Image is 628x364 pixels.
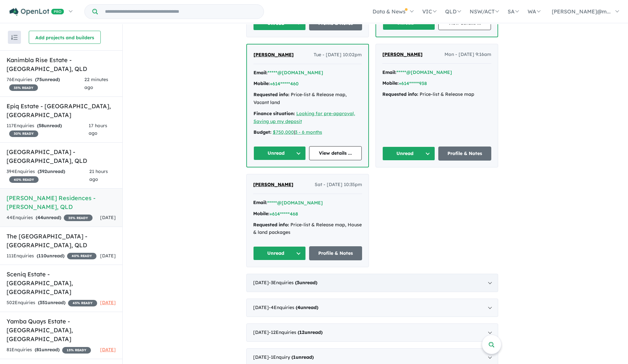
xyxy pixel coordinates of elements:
[100,253,116,259] span: [DATE]
[37,215,43,220] span: 44
[37,253,64,259] strong: ( unread)
[100,300,116,305] span: [DATE]
[253,182,293,187] span: [PERSON_NAME]
[68,300,97,306] span: 45 % READY
[253,129,271,135] strong: Budget:
[38,300,65,305] strong: ( unread)
[269,304,318,310] span: - 4 Enquir ies
[89,123,107,136] span: 17 hours ago
[35,347,60,353] strong: ( unread)
[309,246,362,260] a: Profile & Notes
[253,111,295,116] strong: Finance situation:
[7,214,93,222] div: 44 Enquir ies
[84,77,108,90] span: 22 minutes ago
[11,35,18,40] img: sort.svg
[382,51,423,59] a: [PERSON_NAME]
[7,194,116,211] h5: [PERSON_NAME] Residences - [PERSON_NAME] , QLD
[246,323,498,342] div: [DATE]
[253,91,362,107] div: Price-list & Release map, Vacant land
[39,168,47,174] span: 392
[29,31,101,44] button: Add projects and builders
[39,123,44,129] span: 58
[36,347,42,353] span: 81
[40,300,47,305] span: 351
[64,215,93,221] span: 35 % READY
[253,92,289,97] strong: Requested info:
[253,70,268,76] strong: Email:
[382,80,399,86] strong: Mobile:
[269,329,323,335] span: - 12 Enquir ies
[253,246,306,260] button: Unread
[253,111,355,124] a: Looking for pre-approval, Saving up my deposit
[36,215,61,220] strong: ( unread)
[293,354,296,360] span: 1
[7,168,89,183] div: 394 Enquir ies
[253,221,362,237] div: Price-list & Release map, House & land packages
[298,329,323,335] strong: ( unread)
[7,102,116,119] h5: Epiq Estate - [GEOGRAPHIC_DATA] , [GEOGRAPHIC_DATA]
[9,176,39,183] span: 40 % READY
[253,222,289,228] strong: Requested info:
[552,8,611,15] span: [PERSON_NAME]@m...
[291,354,314,360] strong: ( unread)
[100,215,116,220] span: [DATE]
[296,304,318,310] strong: ( unread)
[35,77,60,82] strong: ( unread)
[295,129,322,135] a: 3 - 6 months
[269,354,314,360] span: - 1 Enquir y
[7,270,116,296] h5: Sceniq Estate - [GEOGRAPHIC_DATA] , [GEOGRAPHIC_DATA]
[9,130,38,137] span: 30 % READY
[7,346,91,354] div: 81 Enquir ies
[253,52,294,58] span: [PERSON_NAME]
[246,299,498,317] div: [DATE]
[37,123,62,129] strong: ( unread)
[382,147,435,161] button: Unread
[253,129,362,136] div: |
[315,181,362,189] span: Sat - [DATE] 10:35pm
[7,299,97,307] div: 502 Enquir ies
[100,347,116,353] span: [DATE]
[9,84,38,91] span: 35 % READY
[38,168,65,174] strong: ( unread)
[253,51,294,59] a: [PERSON_NAME]
[7,122,89,138] div: 117 Enquir ies
[269,280,317,286] span: - 3 Enquir ies
[246,274,498,292] div: [DATE]
[62,347,91,354] span: 15 % READY
[297,280,299,286] span: 3
[89,168,108,182] span: 21 hours ago
[382,51,423,57] span: [PERSON_NAME]
[297,304,300,310] span: 4
[37,77,42,82] span: 75
[445,51,491,59] span: Mon - [DATE] 9:16am
[253,80,270,86] strong: Mobile:
[309,146,362,160] a: View details ...
[99,5,262,19] input: Try estate name, suburb, builder or developer
[382,91,418,97] strong: Requested info:
[7,56,116,73] h5: Kanimbla Rise Estate - [GEOGRAPHIC_DATA] , QLD
[38,253,46,259] span: 110
[253,211,270,217] strong: Mobile:
[299,329,305,335] span: 12
[7,317,116,343] h5: Yamba Quays Estate - [GEOGRAPHIC_DATA] , [GEOGRAPHIC_DATA]
[7,147,116,165] h5: [GEOGRAPHIC_DATA] - [GEOGRAPHIC_DATA] , QLD
[7,232,116,250] h5: The [GEOGRAPHIC_DATA] - [GEOGRAPHIC_DATA] , QLD
[273,129,294,135] a: $750,000
[67,253,96,259] span: 40 % READY
[382,69,396,75] strong: Email:
[438,147,491,161] a: Profile & Notes
[9,8,64,16] img: Openlot PRO Logo White
[382,91,491,98] div: Price-list & Release map
[253,146,306,160] button: Unread
[7,76,84,92] div: 76 Enquir ies
[314,51,362,59] span: Tue - [DATE] 10:02pm
[253,181,293,189] a: [PERSON_NAME]
[7,252,96,260] div: 111 Enquir ies
[253,199,267,205] strong: Email:
[295,280,317,286] strong: ( unread)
